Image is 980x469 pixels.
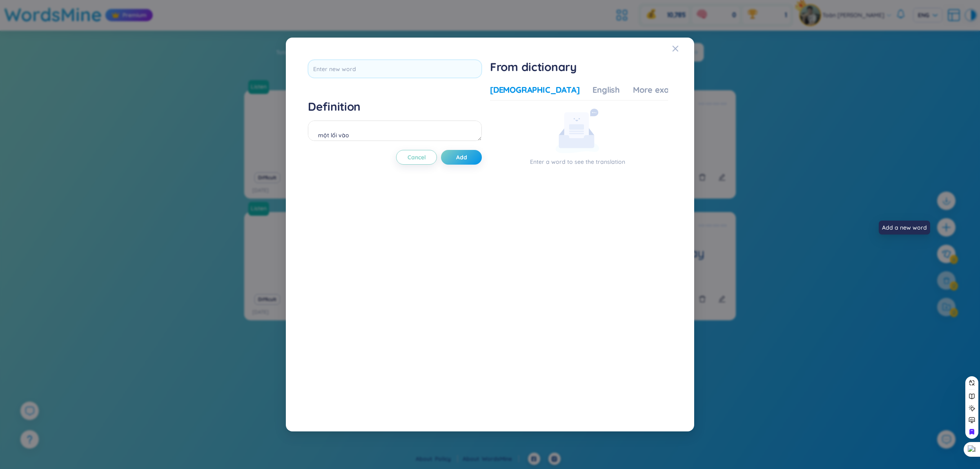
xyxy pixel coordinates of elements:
p: Enter a word to see the translation [490,157,665,166]
button: Close [672,38,694,60]
h4: Definition [308,99,482,114]
div: More examples [633,84,692,96]
span: Add [456,153,467,161]
div: English [592,84,620,96]
div: [DEMOGRAPHIC_DATA] [490,84,579,96]
span: Cancel [408,153,426,161]
input: Enter new word [308,60,482,78]
h1: From dictionary [490,60,668,74]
